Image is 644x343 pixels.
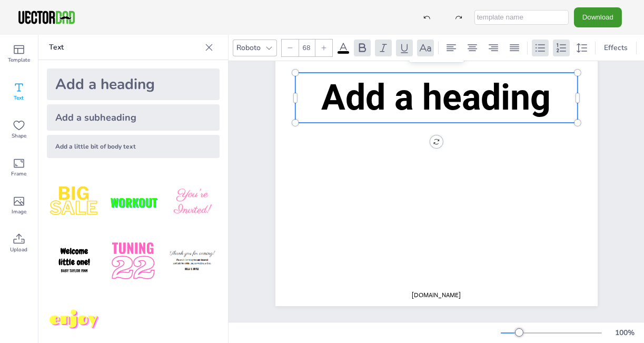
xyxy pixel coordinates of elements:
[321,76,551,119] span: Add a heading
[47,135,220,158] div: Add a little bit of body text
[11,246,28,254] span: Upload
[8,56,30,64] span: Template
[47,175,102,230] img: style1.png
[234,41,263,55] div: Roboto
[47,234,102,289] img: GNLDUe7.png
[106,234,161,289] img: 1B4LbXY.png
[49,35,201,60] p: Text
[12,132,26,140] span: Shape
[47,104,220,131] div: Add a subheading
[47,68,220,100] div: Add a heading
[165,175,220,230] img: BBMXfK6.png
[574,7,622,27] button: Download
[12,170,27,178] span: Frame
[12,208,26,216] span: Image
[412,291,461,299] span: [DOMAIN_NAME]
[602,43,630,53] span: Effects
[14,94,24,102] span: Text
[612,328,638,338] div: 100 %
[106,175,161,230] img: XdJCRjX.png
[17,9,76,25] img: VectorDad-1.png
[474,10,569,25] input: template name
[165,234,220,289] img: K4iXMrW.png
